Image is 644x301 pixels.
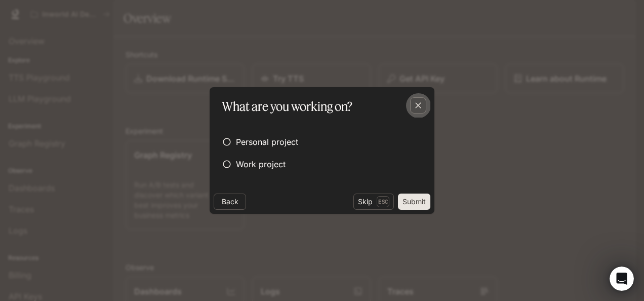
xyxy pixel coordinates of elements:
span: Personal project [236,136,298,148]
button: SkipEsc [353,194,394,210]
button: Submit [398,194,430,210]
span: Work project [236,158,286,170]
iframe: Intercom live chat [610,267,634,291]
p: Esc [377,196,389,207]
p: What are you working on? [222,97,352,116]
button: Back [214,194,246,210]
